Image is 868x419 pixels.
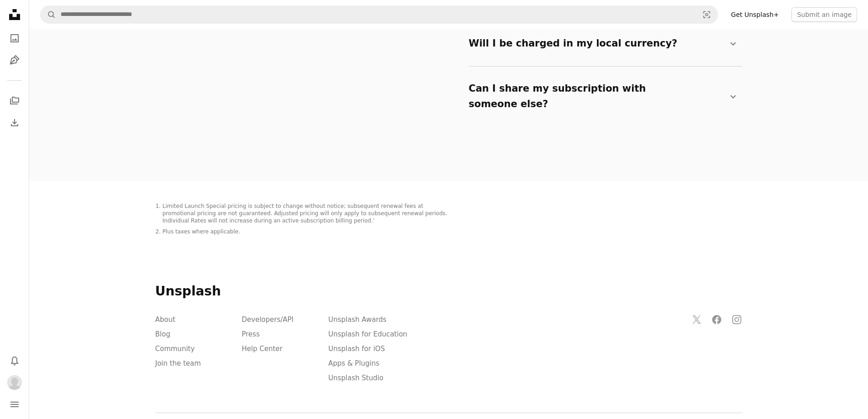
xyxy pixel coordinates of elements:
a: Follow Unsplash on Instagram [728,310,746,329]
form: Find visuals sitewide [40,5,718,24]
a: Unsplash Awards [329,316,387,324]
button: Menu [5,395,24,414]
a: Developers/API [242,316,294,324]
a: Community [155,345,195,353]
a: Unsplash Studio [329,374,384,382]
a: Collections [5,92,24,110]
a: Get Unsplash+ [725,7,784,22]
h6: Unsplash [155,283,742,300]
a: Follow Unsplash on Facebook [708,310,726,329]
a: Photos [5,29,24,47]
a: Join the team [155,359,201,367]
a: Press [242,330,260,338]
button: Notifications [5,352,24,370]
a: Help Center [242,345,282,353]
img: Avatar of user Kyle Stevens [7,375,22,390]
button: Search Unsplash [41,6,56,23]
a: Illustrations [5,51,24,69]
a: Unsplash for iOS [329,345,385,353]
a: Follow Unsplash on Twitter [688,310,706,329]
a: Apps & Plugins [329,359,380,367]
button: Submit an image [791,7,857,22]
summary: Can I share my subscription with someone else? [469,74,739,119]
a: About [155,316,175,324]
li: Plus taxes where applicable. [163,228,449,236]
a: Unsplash for Education [329,330,407,338]
a: Download History [5,114,24,132]
summary: Will I be charged in my local currency? [469,29,739,59]
li: Limited Launch Special pricing is subject to change without notice; subsequent renewal fees at pr... [163,203,449,225]
a: Blog [155,330,170,338]
button: Visual search [696,6,718,23]
a: Home — Unsplash [5,5,24,26]
button: Profile [5,373,24,392]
